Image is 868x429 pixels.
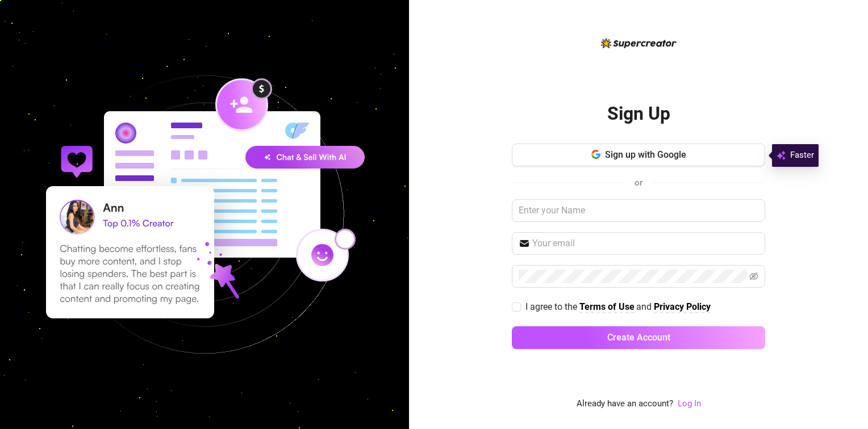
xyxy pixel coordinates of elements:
a: Log In [678,397,701,411]
a: Log In [678,398,701,409]
strong: Terms of Use [579,301,635,312]
img: logo-BBDzfeDw.svg [601,38,677,48]
span: or [635,178,642,188]
img: svg%3e [777,149,786,162]
span: I agree to the [525,301,579,312]
button: Create Account [512,326,765,349]
span: and [636,301,654,312]
img: signup-background-D0MIrEPF.svg [8,18,401,411]
input: Enter your Name [512,199,765,222]
button: Sign up with Google [512,144,765,166]
span: Sign up with Google [605,149,686,160]
a: Terms of Use [579,301,635,313]
strong: Privacy Policy [654,301,711,312]
a: Privacy Policy [654,301,711,313]
span: Create Account [607,332,670,343]
input: Your email [532,237,758,250]
h2: Sign Up [607,102,670,125]
span: Faster [790,149,814,162]
span: Already have an account? [577,397,673,411]
span: eye-invisible [749,272,758,281]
